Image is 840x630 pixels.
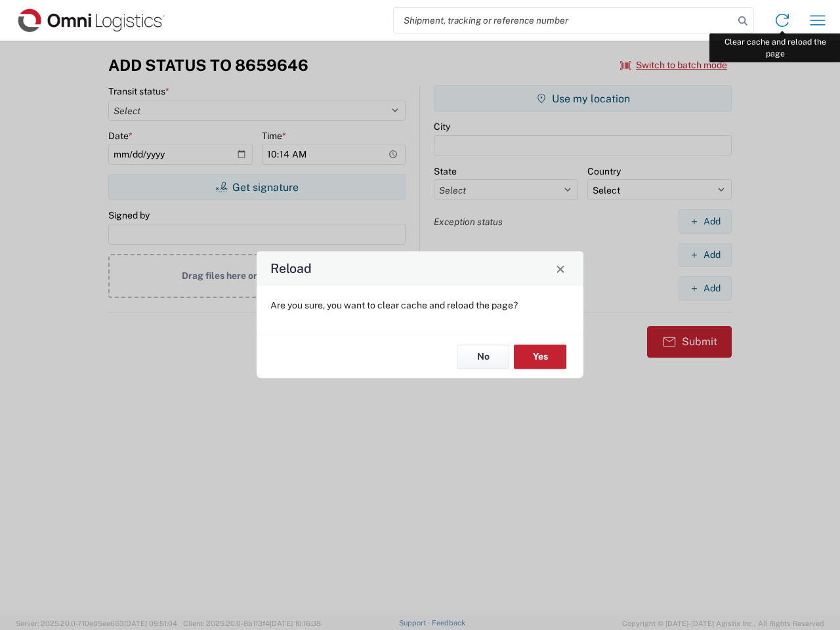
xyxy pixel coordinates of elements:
p: Are you sure, you want to clear cache and reload the page? [270,299,570,311]
button: Yes [514,345,566,369]
h4: Reload [270,259,312,278]
input: Shipment, tracking or reference number [394,8,734,33]
button: No [457,345,509,369]
button: Close [551,259,570,278]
